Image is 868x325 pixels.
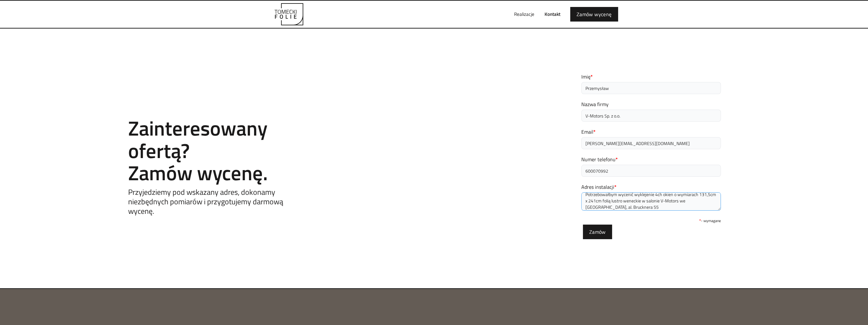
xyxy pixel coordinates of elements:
[581,128,721,136] label: Email
[581,156,721,163] label: Numer telefonu
[581,82,721,94] input: Podaj swoje imię
[581,137,721,149] input: Podaj swój adres email
[128,104,306,111] h1: Contact
[581,110,721,122] input: Podaj nazwę firmy (opcjonalnie)
[581,73,721,239] form: Email Form
[581,183,721,191] label: Adres instalacji
[509,4,539,24] a: Realizacje
[128,187,306,216] h5: Przyjedziemy pod wskazany adres, dokonamy niezbędnych pomiarów i przygotujemy darmową wycenę.
[583,225,612,239] input: Zamów
[581,73,721,80] label: Imię
[539,4,565,24] a: Kontakt
[128,117,306,184] h2: Zainteresowany ofertą? Zamów wycenę.
[581,100,721,108] label: Nazwa firmy
[581,165,721,177] input: Podaj swój numer telefonu
[570,7,618,22] a: Zamów wycenę
[581,217,721,225] div: - wymagane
